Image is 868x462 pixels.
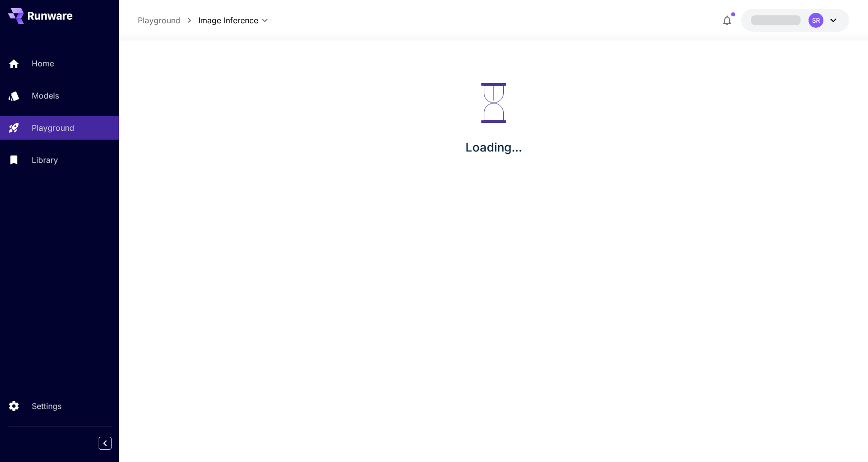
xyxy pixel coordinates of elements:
p: Loading... [465,139,522,156]
button: Collapse sidebar [99,437,112,450]
div: SR [809,13,823,28]
p: Settings [32,400,61,412]
nav: breadcrumb [138,14,198,26]
p: Home [32,57,54,69]
button: SR [741,9,849,32]
a: Playground [138,14,180,26]
span: Image Inference [198,14,258,26]
p: Playground [32,122,74,134]
p: Library [32,154,58,166]
div: Collapse sidebar [106,434,119,452]
p: Models [32,90,59,102]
